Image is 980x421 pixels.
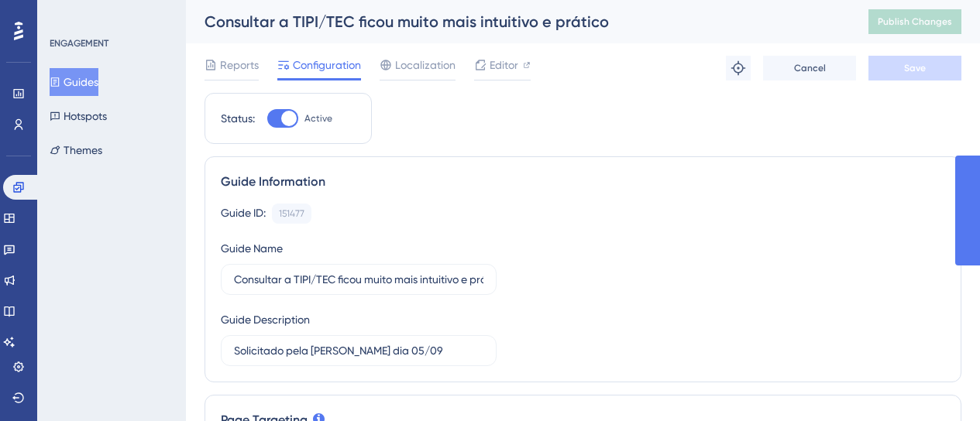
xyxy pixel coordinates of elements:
button: Publish Changes [868,9,961,34]
span: Publish Changes [878,15,952,28]
div: Guide Information [221,173,945,191]
span: Localization [395,56,456,74]
span: Configuration [293,56,361,74]
div: Consultar a TIPI/TEC ficou muito mais intuitivo e prático [205,11,830,33]
div: Guide Name [221,239,283,258]
span: Editor [490,56,518,74]
span: Active [304,112,332,125]
div: 151477 [279,207,304,220]
span: Reports [220,56,259,74]
div: Guide Description [221,310,310,329]
input: Type your Guide’s Description here [234,342,483,359]
button: Hotspots [50,102,107,130]
iframe: UserGuiding AI Assistant Launcher [915,360,961,406]
button: Guides [50,68,98,96]
input: Type your Guide’s Name here [234,271,483,288]
button: Save [868,56,961,80]
div: Guide ID: [221,204,266,224]
span: Save [904,62,926,74]
div: Status: [221,109,255,128]
div: ENGAGEMENT [50,37,108,50]
span: Cancel [794,62,826,74]
button: Cancel [763,56,856,80]
button: Themes [50,136,102,164]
